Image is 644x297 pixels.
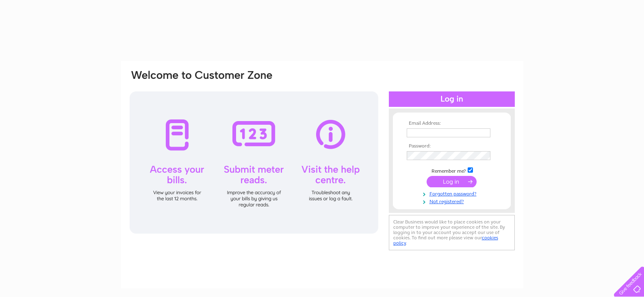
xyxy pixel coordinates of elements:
a: cookies policy [393,235,498,246]
a: Not registered? [407,197,499,205]
td: Remember me? [405,166,499,174]
th: Email Address: [405,121,499,126]
div: Clear Business would like to place cookies on your computer to improve your experience of the sit... [389,215,515,250]
a: Forgotten password? [407,189,499,197]
input: Submit [427,176,477,187]
th: Password: [405,143,499,149]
